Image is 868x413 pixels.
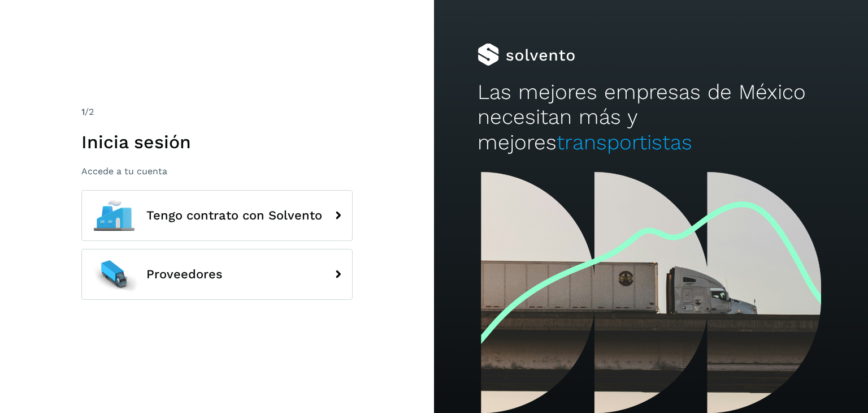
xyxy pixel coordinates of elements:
button: Tengo contrato con Solvento [81,190,353,241]
span: transportistas [557,130,692,154]
h2: Las mejores empresas de México necesitan más y mejores [478,80,824,155]
div: /2 [81,105,353,119]
span: 1 [81,106,85,117]
h1: Inicia sesión [81,131,353,153]
button: Proveedores [81,249,353,300]
span: Proveedores [146,268,223,281]
span: Tengo contrato con Solvento [146,209,322,222]
p: Accede a tu cuenta [81,166,353,177]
